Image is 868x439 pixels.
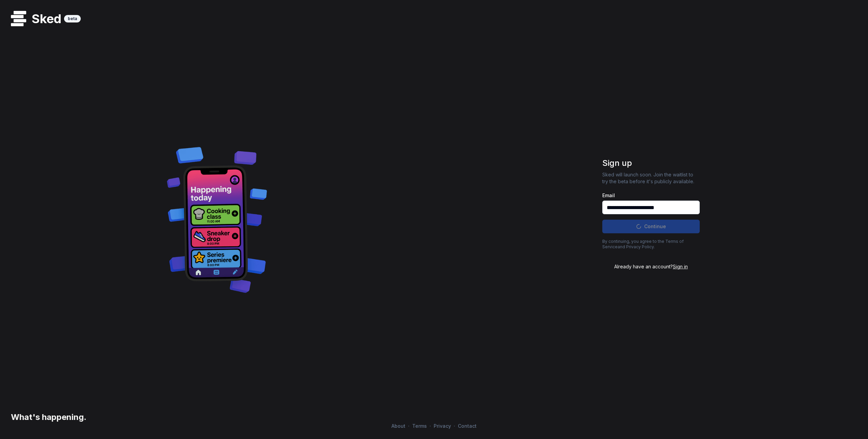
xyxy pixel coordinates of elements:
[431,423,454,429] a: Privacy
[602,239,700,250] p: By continuing, you agree to the and .
[8,412,87,423] h3: What's happening.
[64,15,81,22] div: beta
[11,11,26,26] img: logo
[626,244,654,249] a: Privacy Policy
[602,239,684,249] a: Terms of Service
[602,158,700,169] h1: Sign up
[389,423,408,429] a: About
[673,264,688,269] span: Sign in
[164,139,271,300] img: Decorative
[602,263,700,270] div: Already have an account?
[602,171,700,185] p: Sked will launch soon. Join the waitlist to try the beta before it's publicly available.
[455,423,479,429] a: Contact
[26,12,64,26] h1: Sked
[409,423,430,429] a: Terms
[602,193,700,198] label: Email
